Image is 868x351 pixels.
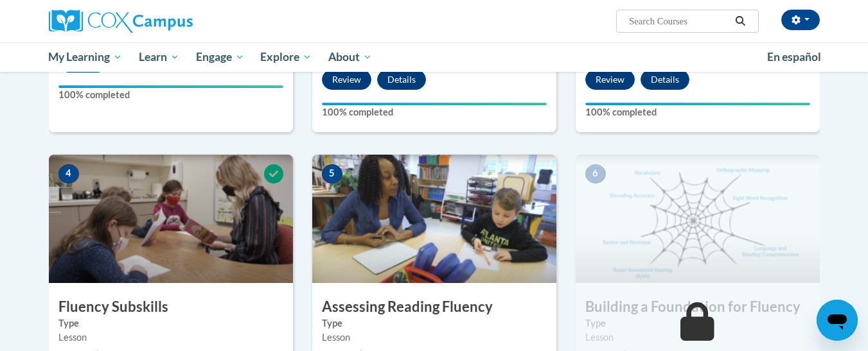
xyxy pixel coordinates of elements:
div: Lesson [58,330,283,345]
h3: Fluency Subskills [49,297,293,317]
h3: Building a Foundation for Fluency [576,297,820,317]
span: Explore [260,49,312,65]
label: Type [58,316,283,330]
div: Your progress [585,103,810,105]
label: 100% completed [58,88,283,102]
div: Main menu [30,42,839,72]
a: Learn [130,42,188,72]
button: Search [731,13,750,29]
span: 4 [58,164,79,184]
label: Type [585,316,810,330]
span: 6 [585,164,606,184]
img: Cox Campus [49,10,193,33]
img: Course Image [576,155,820,283]
div: Your progress [322,103,547,105]
span: 5 [322,164,342,184]
span: En español [767,50,821,64]
h3: Assessing Reading Fluency [312,297,556,317]
span: Engage [196,49,244,65]
a: En español [759,44,829,71]
label: Type [322,316,547,330]
img: Course Image [49,155,293,283]
button: Review [322,69,371,90]
iframe: Button to launch messaging window [817,300,858,341]
button: Account Settings [781,10,820,30]
span: My Learning [48,49,122,65]
input: Search Courses [628,13,731,29]
label: 100% completed [322,105,547,119]
a: About [320,42,380,72]
button: Review [585,69,635,90]
a: Cox Campus [49,10,293,33]
label: 100% completed [585,105,810,119]
span: About [328,49,372,65]
button: Details [641,69,689,90]
div: Your progress [58,85,283,88]
a: Engage [188,42,252,72]
div: Lesson [585,330,810,345]
a: My Learning [40,42,131,72]
span: Learn [139,49,179,65]
div: Lesson [322,330,547,345]
button: Details [377,69,426,90]
a: Explore [252,42,320,72]
img: Course Image [312,155,556,283]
